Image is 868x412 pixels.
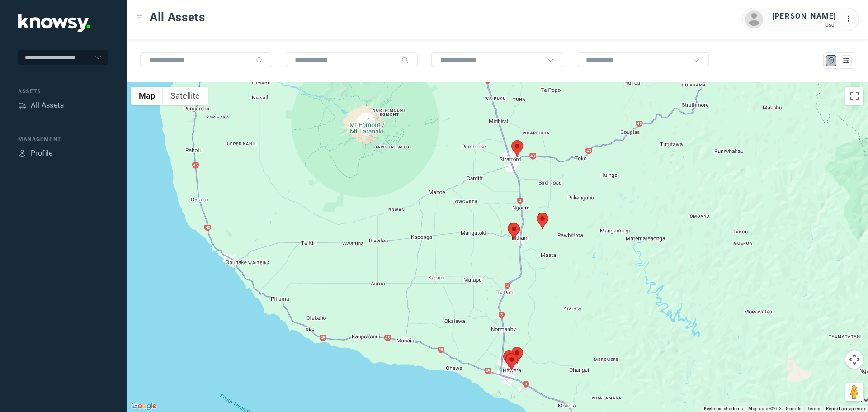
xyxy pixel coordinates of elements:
[845,350,863,369] button: Map camera controls
[807,406,821,411] a: Terms (opens in new tab)
[18,101,26,109] div: Assets
[31,100,64,111] div: All Assets
[18,100,64,111] a: AssetsAll Assets
[18,87,108,95] div: Assets
[163,87,208,105] button: Show satellite imagery
[845,87,863,105] button: Toggle fullscreen view
[31,148,53,159] div: Profile
[18,135,108,143] div: Management
[845,14,856,26] div: :
[18,149,26,157] div: Profile
[150,9,205,25] span: All Assets
[18,14,90,32] img: Application Logo
[131,87,163,105] button: Show street map
[256,57,263,64] div: Search
[129,400,159,412] a: Open this area in Google Maps (opens a new window)
[827,57,835,65] div: Map
[842,57,850,65] div: List
[401,57,409,64] div: Search
[826,406,865,411] a: Report a map error
[704,406,743,412] button: Keyboard shortcuts
[845,383,863,401] button: Drag Pegman onto the map to open Street View
[846,15,855,22] tspan: ...
[129,400,159,412] img: Google
[136,14,142,20] div: Toggle Menu
[845,14,856,24] div: :
[748,406,801,411] span: Map data ©2025 Google
[772,22,836,28] div: User
[18,148,53,159] a: ProfileProfile
[772,11,836,22] div: [PERSON_NAME]
[745,10,763,28] img: avatar.png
